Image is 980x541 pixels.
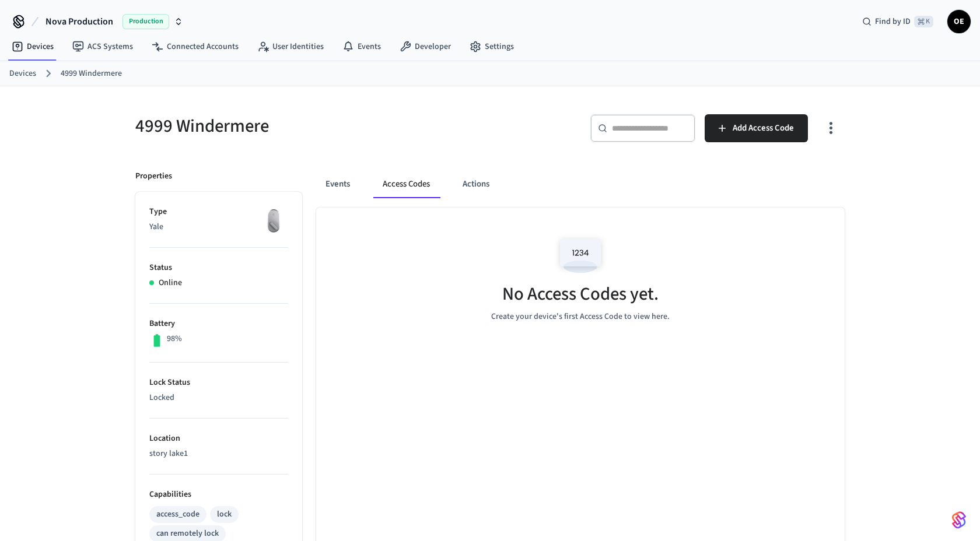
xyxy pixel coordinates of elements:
[949,11,970,32] span: OE
[142,36,248,57] a: Connected Accounts
[491,311,670,323] p: Create your device's first Access Code to view here.
[453,170,499,198] button: Actions
[460,36,523,57] a: Settings
[135,114,483,138] h5: 4999 Windermere
[167,333,182,345] p: 98%
[61,68,122,80] a: 4999 Windermere
[149,377,288,389] p: Lock Status
[390,36,460,57] a: Developer
[248,36,333,57] a: User Identities
[149,206,288,218] p: Type
[156,528,219,540] div: can remotely lock
[149,489,288,501] p: Capabilities
[914,16,933,27] span: ⌘ K
[45,15,113,29] span: Nova Production
[156,508,199,521] div: access_code
[875,16,911,27] span: Find by ID
[149,262,288,274] p: Status
[705,114,808,142] button: Add Access Code
[259,206,288,235] img: August Wifi Smart Lock 3rd Gen, Silver, Front
[952,511,966,529] img: SeamLogoGradient.69752ec5.svg
[316,170,845,198] div: ant example
[63,36,142,57] a: ACS Systems
[149,392,288,404] p: Locked
[502,282,659,306] h5: No Access Codes yet.
[554,231,607,280] img: Access Codes Empty State
[947,10,971,33] button: OE
[733,121,794,136] span: Add Access Code
[123,14,169,29] span: Production
[2,36,63,57] a: Devices
[149,448,288,460] p: story lake1
[149,221,288,233] p: Yale
[9,68,36,80] a: Devices
[333,36,390,57] a: Events
[149,433,288,445] p: Location
[853,11,943,32] div: Find by ID⌘ K
[159,277,182,289] p: Online
[217,508,232,521] div: lock
[135,170,172,182] p: Properties
[149,318,288,330] p: Battery
[373,170,439,198] button: Access Codes
[316,170,359,198] button: Events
